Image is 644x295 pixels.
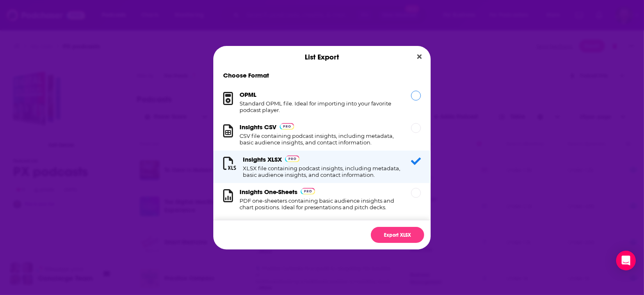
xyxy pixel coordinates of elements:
h1: PDF one-sheeters containing basic audience insights and chart positions. Ideal for presentations ... [240,197,401,210]
h1: Choose Format [213,71,431,79]
div: Open Intercom Messenger [616,251,636,270]
h3: Insights CSV [240,123,276,131]
img: Podchaser Pro [285,156,299,162]
h1: CSV file containing podcast insights, including metadata, basic audience insights, and contact in... [240,133,401,146]
h3: Insights XLSX [243,156,282,163]
h3: OPML [240,91,256,98]
button: Export XLSX [371,227,424,243]
h3: Insights One-Sheets [240,188,297,196]
img: Podchaser Pro [301,188,315,194]
img: Podchaser Pro [280,123,294,130]
button: Close [414,52,425,62]
h1: XLSX file containing podcast insights, including metadata, basic audience insights, and contact i... [243,165,401,178]
h1: Standard OPML file. Ideal for importing into your favorite podcast player. [240,100,401,113]
div: List Export [213,46,431,68]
